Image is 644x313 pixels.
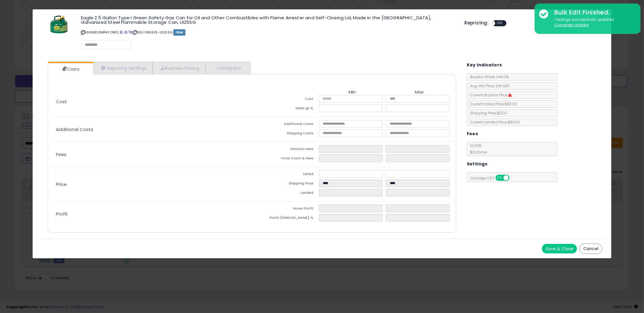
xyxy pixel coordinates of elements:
div: Bulk Edit Finished. [550,8,636,17]
td: Mark up % [252,104,319,114]
h5: Fees [467,130,478,138]
td: Landed [252,189,319,198]
u: Complete Update [554,22,588,27]
p: Fees [51,152,252,157]
h3: Eagle 2.5 Gallon Type I Green Safety Gas Can for Oil and Other Combustibles with Flame Arrester a... [81,15,455,24]
th: Max [386,90,453,95]
a: Analytics [206,62,250,74]
p: Profit [51,212,252,216]
td: Profit [PERSON_NAME] % [252,214,319,223]
span: OFF [495,21,505,26]
p: Price [51,182,252,187]
td: Shipping Price [252,180,319,189]
div: 1 listings successfully updated. [550,17,636,28]
td: Additional Costs [252,120,319,129]
h5: Repricing: [464,21,489,25]
a: Your listing only [128,30,132,35]
span: OFF [508,175,518,180]
th: Min [319,90,386,95]
span: FBM [173,29,185,36]
i: Suppressed Buy Box [508,93,512,97]
span: Consider CPT: [467,176,517,181]
span: ON [496,175,504,180]
td: Total Costs & Fees [252,155,319,164]
a: Costs [48,63,93,75]
span: Current Listed Price: $83.00 [467,101,517,107]
h5: Settings [467,160,487,168]
span: Shipping Price: $0.00 [467,110,507,116]
td: Listed [252,170,319,180]
td: Cost [252,95,319,104]
td: Amazon Fees [252,145,319,155]
a: Repricing Settings [93,62,153,74]
button: Save & Close [542,244,577,254]
span: $0.30 min [467,150,487,155]
p: ASIN: B00MPHYOWQ | SKU: ORS925-UI25SG [81,27,455,37]
span: 12.00 % [467,143,487,155]
button: Cancel [579,244,602,254]
a: All offer listings [124,30,127,35]
span: Avg. Win Price 24h: N/A [467,83,510,88]
p: Additional Costs [51,127,252,132]
td: Gross Profit [252,205,319,214]
h5: Key Indicators [467,61,502,69]
span: Current Landed Price: $83.00 [467,120,520,125]
a: BuyBox page [120,30,123,35]
a: Business Pricing [153,62,206,74]
p: Cost [51,99,252,104]
span: Current Buybox Price: [467,92,512,97]
img: 51+vhv6xZ3L._SL60_.jpg [50,15,68,34]
td: Shipping Costs [252,129,319,139]
span: BuyBox Share 24h: 0% [467,74,509,79]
